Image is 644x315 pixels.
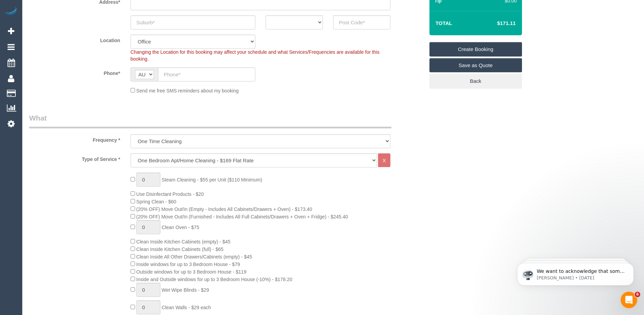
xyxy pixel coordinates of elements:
label: Phone* [24,67,125,77]
label: Type of Service * [24,153,125,163]
label: Frequency * [24,134,125,143]
h4: $171.11 [476,21,515,26]
span: Changing the Location for this booking may affect your schedule and what Services/Frequencies are... [131,49,380,62]
input: Suburb* [131,15,255,29]
span: (20% OFF) Move Out/In (Empty - Includes All Cabinets/Drawers + Oven) - $173.40 [136,206,312,212]
legend: What [29,113,391,128]
a: Back [429,74,522,88]
p: Message from Ellie, sent 1w ago [30,26,118,33]
input: Phone* [158,67,255,81]
span: Wet Wipe Blinds - $29 [161,287,209,293]
input: Post Code* [333,15,390,29]
span: Clean Inside Kitchen Cabinets (full) - $65 [136,247,223,252]
a: Create Booking [429,42,522,56]
span: Clean Oven - $75 [161,225,199,230]
span: Use Disinfectant Products - $20 [136,191,204,197]
span: 6 [635,292,640,297]
span: We want to acknowledge that some users may be experiencing lag or slower performance in our softw... [30,20,118,114]
span: Spring Clean - $60 [136,199,177,204]
iframe: Intercom live chat [621,292,637,308]
span: (20% OFF) Move Out/In (Furnished - Includes All Full Cabinets/Drawers + Oven + Fridge) - $245.40 [136,214,348,219]
a: Save as Quote [429,58,522,73]
iframe: Intercom notifications message [507,249,644,297]
span: Send me free SMS reminders about my booking [136,88,239,93]
span: Clean Inside All Other Drawers/Cabinets (empty) - $45 [136,254,252,260]
img: Automaid Logo [4,7,18,16]
span: Steam Cleaning - $55 per Unit ($110 Minimum) [161,177,262,182]
label: Location [24,35,125,44]
span: Outside windows for up to 3 Bedroom House - $119 [136,269,246,275]
strong: Total [436,20,452,26]
span: Clean Inside Kitchen Cabinets (empty) - $45 [136,239,231,244]
span: Inside windows for up to 3 Bedroom House - $79 [136,262,240,267]
span: Clean Walls - $29 each [161,305,211,310]
span: Inside and Outside windows for up to 3 Bedroom House (-10%) - $178.20 [136,277,292,282]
